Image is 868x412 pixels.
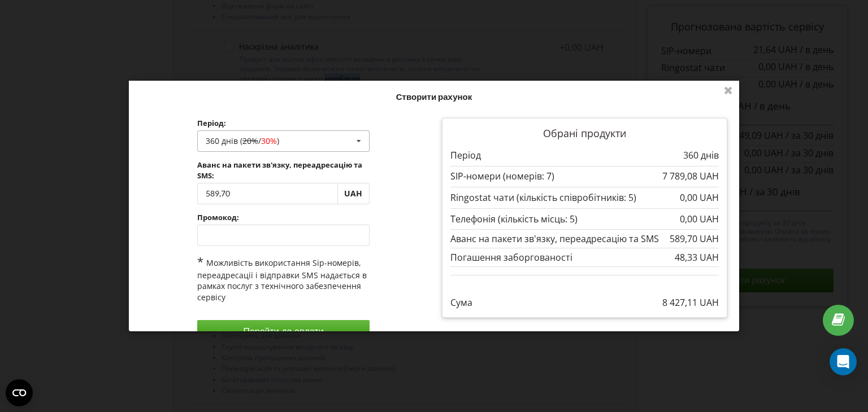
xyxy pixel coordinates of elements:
[197,118,370,128] label: Період:
[337,183,370,204] div: UAH
[197,320,370,344] button: Перейти до оплати
[450,126,719,141] p: Обрані продукти
[683,149,719,162] p: 360 днів
[670,234,719,244] div: 589,70 UAH
[450,213,578,226] p: Телефонія (кількість місць: 5)
[206,137,279,145] div: 360 днів ( / )
[680,191,719,204] p: 0,00 UAH
[197,183,337,204] input: Enter sum
[450,252,719,262] div: Погашення заборгованості
[242,135,258,146] s: 20%
[662,296,719,309] p: 8 427,11 UAH
[6,379,33,406] button: Open CMP widget
[450,149,481,162] p: Період
[450,296,472,309] p: Сума
[197,212,370,222] label: Промокод:
[675,252,719,262] div: 48,33 UAH
[450,191,636,204] p: Ringostat чати (кількість співробітників: 5)
[450,234,719,244] div: Аванс на пакети зв'язку, переадресацію та SMS
[261,135,277,146] span: 30%
[450,170,554,183] p: SIP-номери (номерів: 7)
[197,160,370,180] label: Аванс на пакети зв'язку, переадресацію та SMS:
[141,91,727,102] h4: Створити рахунок
[830,348,857,375] div: Open Intercom Messenger
[662,170,719,183] p: 7 789,08 UAH
[197,254,370,303] div: Можливість використання Sip-номерів, переадресації і відправки SMS надається в рамках послуг з те...
[680,213,719,226] p: 0,00 UAH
